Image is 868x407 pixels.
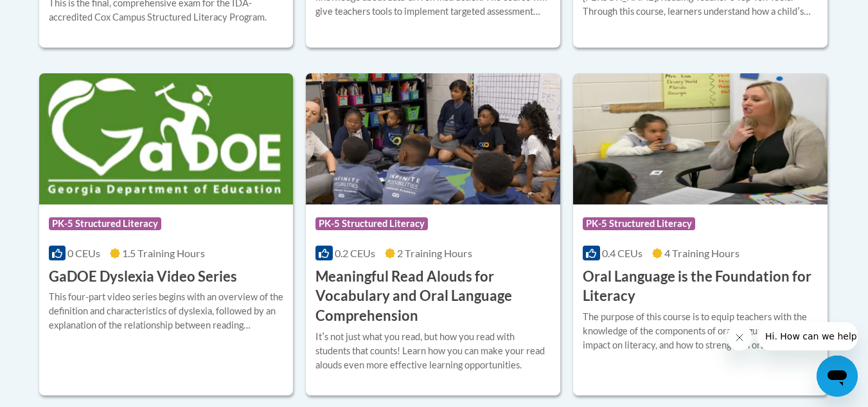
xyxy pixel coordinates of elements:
iframe: Button to launch messaging window [817,356,858,397]
span: 4 Training Hours [664,247,740,259]
div: This four-part video series begins with an overview of the definition and characteristics of dysl... [49,290,284,332]
img: Course Logo [573,73,828,204]
span: 0.4 CEUs [602,247,642,259]
span: 0 CEUs [67,247,100,259]
img: Course Logo [39,73,294,204]
img: Course Logo [306,73,560,204]
span: PK-5 Structured Literacy [49,217,161,230]
a: Course LogoPK-5 Structured Literacy0.2 CEUs2 Training Hours Meaningful Read Alouds for Vocabulary... [306,73,560,395]
span: 0.2 CEUs [335,247,375,259]
span: PK-5 Structured Literacy [583,217,695,230]
h3: Oral Language is the Foundation for Literacy [583,267,818,307]
span: 1.5 Training Hours [122,247,205,259]
a: Course LogoPK-5 Structured Literacy0.4 CEUs4 Training Hours Oral Language is the Foundation for L... [573,73,828,395]
div: The purpose of this course is to equip teachers with the knowledge of the components of oral lang... [583,310,818,352]
a: Course LogoPK-5 Structured Literacy0 CEUs1.5 Training Hours GaDOE Dyslexia Video SeriesThis four-... [39,73,294,395]
h3: GaDOE Dyslexia Video Series [49,267,237,287]
iframe: Close message [727,325,752,350]
div: Itʹs not just what you read, but how you read with students that counts! Learn how you can make y... [315,330,551,372]
span: PK-5 Structured Literacy [315,217,428,230]
span: 2 Training Hours [397,247,472,259]
h3: Meaningful Read Alouds for Vocabulary and Oral Language Comprehension [315,267,551,326]
iframe: Message from company [757,322,858,350]
span: Hi. How can we help? [8,9,104,19]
